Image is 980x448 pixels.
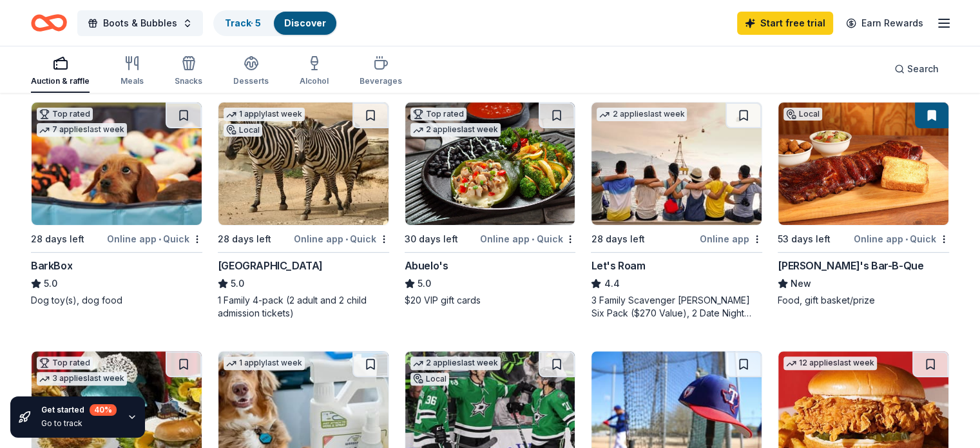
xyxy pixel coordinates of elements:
div: 7 applies last week [37,123,127,137]
a: Home [31,8,67,38]
div: 12 applies last week [783,356,877,370]
img: Image for BarkBox [32,102,202,225]
div: Local [224,124,262,137]
div: 1 Family 4-pack (2 adult and 2 child admission tickets) [218,294,389,320]
button: Alcohol [300,50,329,93]
button: Track· 5Discover [213,10,338,36]
div: 28 days left [31,231,84,247]
div: Online app Quick [107,231,202,247]
img: Image for San Antonio Zoo [218,102,389,225]
div: Online app Quick [294,231,389,247]
div: [GEOGRAPHIC_DATA] [218,258,323,273]
div: Local [783,108,822,121]
button: Auction & raffle [31,50,90,93]
div: Go to track [41,418,117,429]
span: 4.4 [604,276,619,291]
div: Food, gift basket/prize [778,294,949,307]
div: Auction & raffle [31,76,90,86]
span: • [532,234,534,244]
span: 5.0 [418,276,431,291]
div: 30 days left [405,231,458,247]
img: Image for Let's Roam [591,102,762,225]
button: Beverages [360,50,402,93]
a: Image for Soulman's Bar-B-QueLocal53 days leftOnline app•Quick[PERSON_NAME]'s Bar-B-QueNewFood, g... [778,102,949,307]
div: Desserts [233,76,269,86]
button: Snacks [175,50,202,93]
a: Image for BarkBoxTop rated7 applieslast week28 days leftOnline app•QuickBarkBox5.0Dog toy(s), dog... [31,102,202,307]
div: BarkBox [31,258,72,273]
img: Image for Soulman's Bar-B-Que [778,102,948,225]
div: 2 applies last week [410,356,501,370]
span: • [905,234,908,244]
span: 5.0 [44,276,57,291]
div: Online app Quick [854,231,949,247]
button: Meals [120,50,144,93]
div: Online app Quick [480,231,575,247]
div: 2 applies last week [597,108,687,121]
span: Boots & Bubbles [103,15,177,31]
div: 40 % [90,404,117,416]
div: Snacks [175,76,202,86]
a: Image for Let's Roam2 applieslast week28 days leftOnline appLet's Roam4.43 Family Scavenger [PERS... [591,102,762,320]
div: 2 applies last week [410,123,501,137]
div: 28 days left [218,231,271,247]
div: Local [410,373,449,385]
span: • [159,234,161,244]
div: Top rated [37,356,93,369]
span: Search [907,61,939,77]
span: • [345,234,348,244]
div: 1 apply last week [224,108,305,121]
div: Dog toy(s), dog food [31,294,202,307]
div: 53 days left [778,231,831,247]
div: Online app [700,231,762,247]
div: Beverages [360,76,402,86]
div: 1 apply last week [224,356,305,370]
div: Get started [41,404,117,416]
div: Top rated [37,108,93,121]
button: Boots & Bubbles [77,10,203,36]
span: New [791,276,811,291]
a: Image for San Antonio Zoo1 applylast weekLocal28 days leftOnline app•Quick[GEOGRAPHIC_DATA]5.01 F... [218,102,389,320]
div: 28 days left [591,231,644,247]
div: $20 VIP gift cards [405,294,576,307]
a: Discover [284,17,326,28]
a: Track· 5 [225,17,261,28]
div: Alcohol [300,76,329,86]
div: 3 applies last week [37,372,127,385]
div: [PERSON_NAME]'s Bar-B-Que [778,258,923,273]
div: Let's Roam [591,258,645,273]
span: 5.0 [231,276,244,291]
div: 3 Family Scavenger [PERSON_NAME] Six Pack ($270 Value), 2 Date Night Scavenger [PERSON_NAME] Two ... [591,294,762,320]
a: Start free trial [737,12,833,35]
a: Earn Rewards [838,12,931,35]
img: Image for Abuelo's [405,102,575,225]
button: Search [884,56,949,82]
div: Top rated [410,108,466,121]
a: Image for Abuelo's Top rated2 applieslast week30 days leftOnline app•QuickAbuelo's5.0$20 VIP gift... [405,102,576,307]
div: Abuelo's [405,258,448,273]
button: Desserts [233,50,269,93]
div: Meals [120,76,144,86]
